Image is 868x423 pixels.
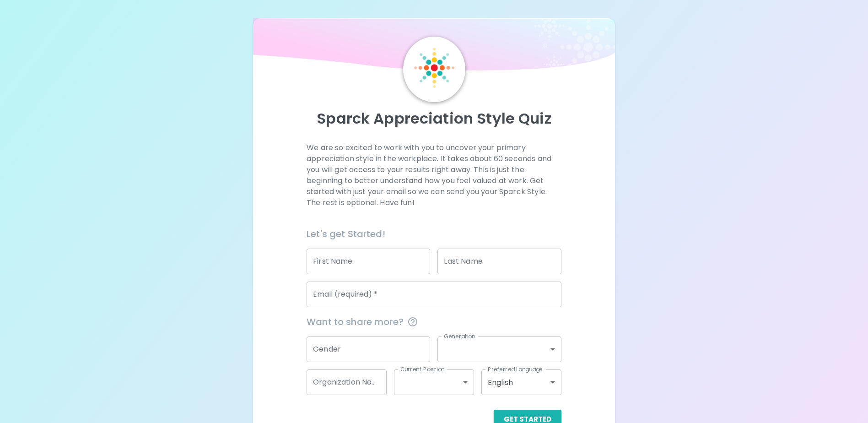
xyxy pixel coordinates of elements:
[400,365,445,373] label: Current Position
[481,369,561,395] div: English
[264,109,604,128] p: Sparck Appreciation Style Quiz
[253,18,615,75] img: wave
[488,365,543,373] label: Preferred Language
[307,227,561,241] h6: Let's get Started!
[444,332,475,340] label: Generation
[407,316,418,327] svg: This information is completely confidential and only used for aggregated appreciation studies at ...
[414,48,454,88] img: Sparck Logo
[307,315,561,329] span: Want to share more?
[307,142,561,208] p: We are so excited to work with you to uncover your primary appreciation style in the workplace. I...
